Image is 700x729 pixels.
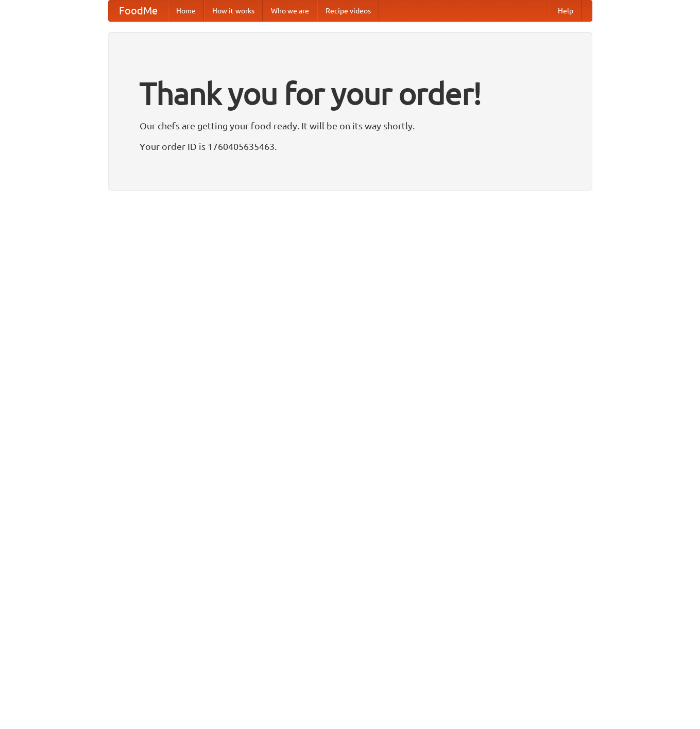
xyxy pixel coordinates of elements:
a: Help [550,1,582,21]
p: Your order ID is 1760405635463. [140,139,561,154]
a: Who we are [263,1,317,21]
a: How it works [204,1,263,21]
a: Recipe videos [317,1,379,21]
h1: Thank you for your order! [140,69,561,118]
a: FoodMe [109,1,168,21]
a: Home [168,1,204,21]
p: Our chefs are getting your food ready. It will be on its way shortly. [140,118,561,133]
